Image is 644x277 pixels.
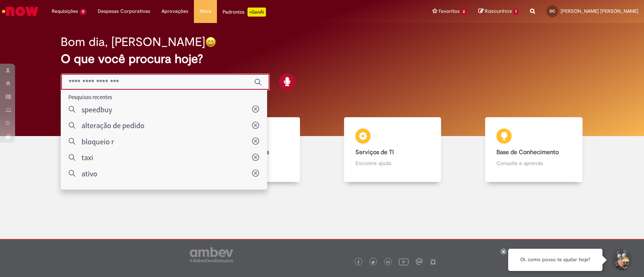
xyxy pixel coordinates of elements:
[416,258,423,265] img: logo_footer_workplace.png
[98,8,150,15] span: Despesas Corporativas
[200,8,211,15] span: More
[386,260,390,265] img: logo_footer_linkedin.png
[461,9,467,15] span: 2
[485,8,512,15] span: Rascunhos
[52,8,78,15] span: Requisições
[478,8,519,15] a: Rascunhos
[214,148,269,156] b: Catálogo de Ofertas
[430,258,437,265] img: logo_footer_naosei.png
[322,117,463,182] a: Serviços de TI Encontre ajuda
[355,159,430,167] p: Encontre ajuda
[610,249,633,271] button: Iniciar Conversa de Suporte
[80,9,86,15] span: 11
[223,8,266,17] div: Padroniza
[190,247,233,262] img: logo_footer_ambev_rotulo_gray.png
[463,117,604,182] a: Base de Conhecimento Consulte e aprenda
[61,52,583,66] h2: O que você procura hoje?
[399,257,409,266] img: logo_footer_youtube.png
[371,260,375,264] img: logo_footer_twitter.png
[61,35,205,49] h2: Bom dia, [PERSON_NAME]
[439,8,460,15] span: Favoritos
[550,9,555,14] span: DC
[40,117,181,182] a: Tirar dúvidas Tirar dúvidas com Lupi Assist e Gen Ai
[355,148,394,156] b: Serviços de TI
[161,8,188,15] span: Aprovações
[1,4,40,19] img: ServiceNow
[561,8,638,14] span: [PERSON_NAME] [PERSON_NAME]
[496,159,571,167] p: Consulte e aprenda
[247,8,266,17] p: +GenAi
[205,37,216,47] img: happy-face.png
[496,148,559,156] b: Base de Conhecimento
[513,8,519,15] span: 1
[508,249,603,271] div: Oi, como posso te ajudar hoje?
[357,260,360,264] img: logo_footer_facebook.png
